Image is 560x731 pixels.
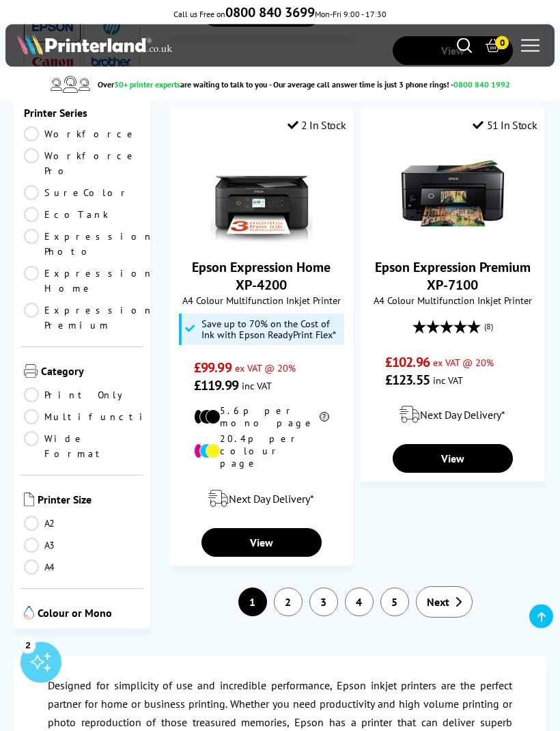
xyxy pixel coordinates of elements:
[433,357,494,370] span: ex VAT @ 20%
[24,266,154,296] a: Expression Home
[235,362,296,375] span: ex VAT @ 20%
[242,380,272,393] span: inc VAT
[210,234,313,248] a: Epson Expression Home XP-4200
[269,79,510,89] span: - Our average call answer time is just 3 phone rings! -
[194,377,238,395] span: £119.99
[194,405,328,430] li: 5.6p per mono page
[24,388,140,403] a: Print Only
[274,588,303,617] a: 2
[24,186,140,201] a: SureColor
[192,259,331,294] a: Epson Expression Home XP-4200
[41,365,140,381] span: Category
[24,208,140,223] a: EcoTank
[38,493,140,510] span: Printer Size
[177,480,346,519] div: modal_delivery
[473,119,537,133] div: 51 In Stock
[24,410,173,425] a: Multifunction
[385,372,430,389] span: £123.55
[402,234,504,248] a: Epson Expression Premium XP-7100
[24,303,154,333] a: Expression Premium
[17,33,280,58] a: Printerland Logo
[288,119,346,133] div: 2 In Stock
[433,374,463,387] span: inc VAT
[114,79,180,89] span: 30+ printer experts
[486,38,501,53] a: 0
[402,143,504,245] img: Epson Expression Premium XP-7100
[427,596,449,609] span: Next
[457,38,472,53] a: Search
[24,230,154,260] a: Expression Photo
[24,365,38,378] img: Category
[24,607,34,620] img: Colour or Mono
[375,259,531,294] a: Epson Expression Premium XP-7100
[17,33,172,55] img: Printerland Logo
[484,314,493,340] span: (8)
[393,445,512,473] a: View
[385,354,430,372] span: £102.96
[225,3,315,21] b: 0800 840 3699
[368,294,537,307] span: A4 Colour Multifunction Inkjet Printer
[24,516,140,532] a: A2
[368,396,537,435] div: modal_delivery
[416,587,473,618] a: Next
[201,529,321,557] a: View
[98,79,267,89] span: Over are waiting to talk to you
[24,560,140,575] a: A4
[24,493,34,507] img: Printer Size
[453,79,510,89] span: 0800 840 1992
[210,143,313,245] img: Epson Expression Home XP-4200
[194,433,328,470] li: 20.4p per colour page
[24,538,140,553] a: A3
[194,359,232,377] span: £99.99
[24,149,140,179] a: Workforce Pro
[309,588,338,617] a: 3
[24,127,140,142] a: Workforce
[225,9,315,19] a: 0800 840 3699
[177,294,346,307] span: A4 Colour Multifunction Inkjet Printer
[20,637,36,652] div: 2
[201,319,341,341] span: Save up to 70% on the Cost of Ink with Epson ReadyPrint Flex*
[38,607,140,623] span: Colour or Mono
[345,588,374,617] a: 4
[24,432,140,462] a: Wide Format
[24,107,140,120] span: Printer Series
[495,36,509,50] span: 0
[380,588,409,617] a: 5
